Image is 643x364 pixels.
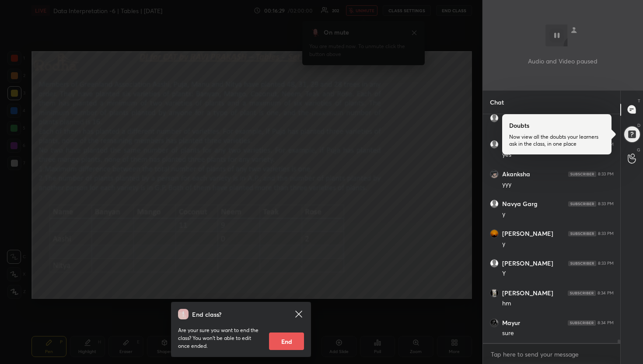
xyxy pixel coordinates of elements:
h6: Navya Garg [502,200,538,208]
img: thumbnail.jpg [490,170,498,178]
p: G [637,147,640,153]
img: 4P8fHbbgJtejmAAAAAElFTkSuQmCC [568,261,596,266]
p: Chat [483,91,511,114]
img: 4P8fHbbgJtejmAAAAAElFTkSuQmCC [568,231,596,236]
img: thumbnail.jpg [490,319,498,327]
h6: [PERSON_NAME] [502,230,553,238]
img: default.png [490,259,498,267]
img: 4P8fHbbgJtejmAAAAAElFTkSuQmCC [568,201,596,206]
div: 8:34 PM [598,320,614,325]
div: 8:33 PM [598,261,614,266]
img: thumbnail.jpg [490,230,498,238]
img: thumbnail.jpg [490,289,498,297]
img: default.png [490,114,498,122]
div: 8:33 PM [598,171,614,177]
p: Audio and Video paused [528,56,598,66]
p: Are your sure you want to end the class? You won’t be able to edit once ended. [178,326,262,350]
div: 8:33 PM [598,142,614,147]
div: grid [483,114,621,343]
div: 8:33 PM [598,231,614,236]
img: 4P8fHbbgJtejmAAAAAElFTkSuQmCC [568,171,596,177]
h4: End class? [192,310,221,319]
img: 4P8fHbbgJtejmAAAAAElFTkSuQmCC [568,320,596,325]
div: Y [502,269,614,278]
div: y [502,210,614,219]
div: y [502,240,614,248]
img: 4P8fHbbgJtejmAAAAAElFTkSuQmCC [568,290,596,296]
div: hm [502,299,614,308]
h6: [PERSON_NAME] [502,289,553,297]
img: default.png [490,200,498,208]
div: yes [502,150,614,159]
div: 8:33 PM [599,113,613,123]
div: 8:33 PM [598,201,614,206]
div: sure [502,329,614,338]
div: yyy [502,180,614,189]
div: yes [502,128,614,136]
h6: Akanksha [502,170,530,178]
img: default.png [490,140,498,148]
h6: [PERSON_NAME] [502,259,553,267]
h6: Mayur [502,319,520,327]
button: End [269,332,304,350]
p: D [637,122,640,129]
p: T [638,98,640,104]
div: 8:34 PM [598,290,614,296]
